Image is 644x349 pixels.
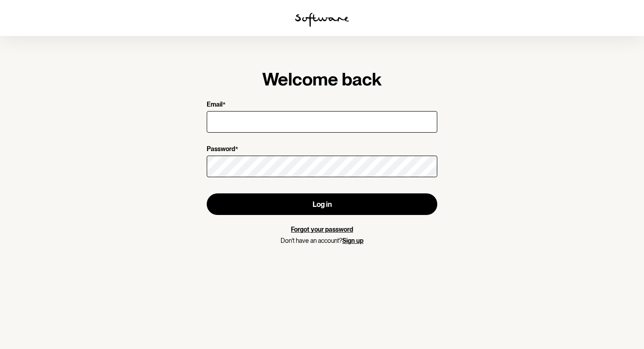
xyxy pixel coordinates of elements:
[207,145,235,154] p: Password
[207,101,222,109] p: Email
[207,68,437,90] h1: Welcome back
[291,226,353,233] a: Forgot your password
[207,237,437,245] p: Don't have an account?
[342,237,363,244] a: Sign up
[207,193,437,215] button: Log in
[295,13,349,27] img: software logo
